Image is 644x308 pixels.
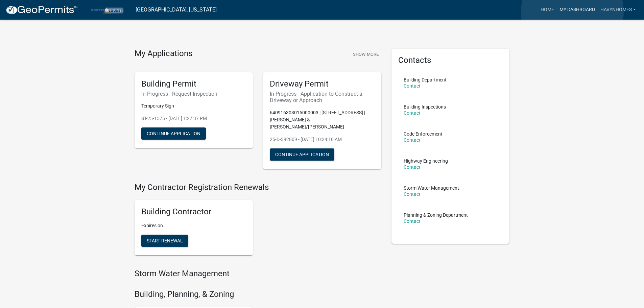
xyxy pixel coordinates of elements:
p: Highway Engineering [404,159,448,163]
p: Storm Water Management [404,186,459,190]
h5: Building Contractor [141,207,246,217]
a: havynhomes [598,3,639,16]
a: Contact [404,164,421,170]
button: Continue Application [270,148,334,161]
wm-registration-list-section: My Contractor Registration Renewals [135,183,381,261]
h6: In Progress - Application to Construct a Driveway or Approach [270,91,375,103]
h4: My Contractor Registration Renewals [135,183,381,192]
a: Contact [404,137,421,143]
h5: Contacts [398,55,503,65]
a: Contact [404,83,421,89]
a: My Dashboard [557,3,598,16]
h5: Building Permit [141,79,246,89]
span: Start Renewal [147,238,183,243]
h4: Building, Planning, & Zoning [135,289,381,299]
p: Expires on [141,222,246,229]
p: ST-25-1575 - [DATE] 1:27:37 PM [141,115,246,122]
a: Contact [404,110,421,116]
h6: In Progress - Request Inspection [141,91,246,97]
p: 25-D-392809 - [DATE] 10:24:10 AM [270,136,375,143]
p: 640916303015000003 | [STREET_ADDRESS] | [PERSON_NAME] & [PERSON_NAME]/[PERSON_NAME] [270,109,375,131]
p: Code Enforcement [404,132,443,136]
a: Contact [404,218,421,224]
a: Home [538,3,557,16]
button: Start Renewal [141,235,188,247]
h4: My Applications [135,49,192,59]
a: [GEOGRAPHIC_DATA], [US_STATE] [136,4,217,16]
button: Continue Application [141,127,206,140]
h5: Driveway Permit [270,79,375,89]
img: Porter County, Indiana [83,5,130,14]
h4: Storm Water Management [135,269,381,279]
button: Show More [350,49,381,60]
a: Contact [404,191,421,197]
p: Planning & Zoning Department [404,213,468,217]
p: Building Department [404,77,447,82]
p: Building Inspections [404,104,446,109]
p: Temporary Sign [141,102,246,110]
